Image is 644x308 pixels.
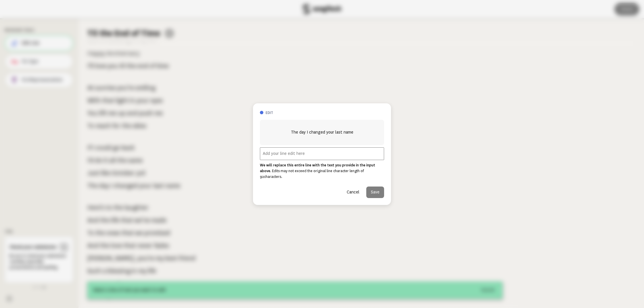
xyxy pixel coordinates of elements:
span: Edits may not exceed the original line character length of 92 characters. [260,168,364,179]
input: Add your line edit here [260,147,384,160]
button: Save [366,187,384,198]
h3: edit [266,110,384,115]
span: The day I changed your last name [291,129,353,136]
button: Cancel [342,187,364,198]
strong: We will replace this entire line with the text you provide in the input above. [260,163,375,173]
